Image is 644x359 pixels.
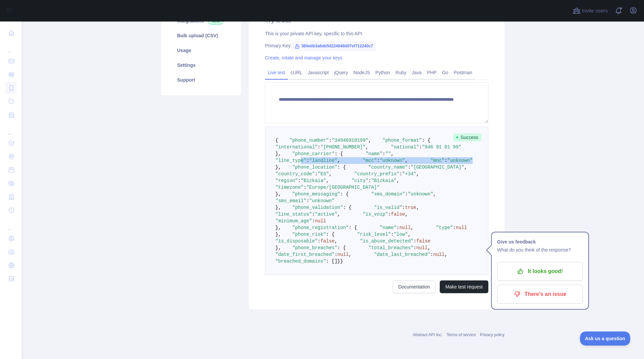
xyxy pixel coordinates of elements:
span: : [315,171,318,177]
span: , [416,171,419,177]
span: : [306,158,309,163]
span: "mcc" [363,158,377,163]
span: "timezone" [275,185,304,190]
span: "breached_domains" [275,259,326,264]
span: : [391,232,394,237]
span: "line_type" [275,158,306,163]
span: "ES" [318,171,329,177]
a: Privacy policy [480,332,504,337]
span: "national" [391,144,419,150]
button: It looks good! [497,262,583,281]
span: , [428,245,430,251]
span: "unknown" [309,198,335,204]
span: , [396,178,399,183]
span: "region" [275,178,298,183]
span: "risk_level" [357,232,391,237]
span: "phone_location" [292,165,337,170]
span: "sms_email" [275,198,306,204]
span: : [430,252,433,257]
a: Usage [169,43,233,58]
span: }, [275,245,281,251]
span: , [326,178,329,183]
span: "Bizkaia" [301,178,326,183]
span: , [329,171,332,177]
span: null [337,252,349,257]
p: It looks good! [502,266,578,277]
span: "Europe/[GEOGRAPHIC_DATA]" [306,185,379,190]
span: "line_status" [275,212,312,217]
span: "[GEOGRAPHIC_DATA]" [411,165,464,170]
span: : [414,245,416,251]
span: "phone_carrier" [292,151,334,156]
span: : { [343,205,352,210]
span: "name" [366,151,382,156]
span: "phone_number" [289,138,329,143]
span: , [391,151,394,156]
span: : { [326,232,334,237]
span: null [456,225,467,230]
span: : [444,158,447,163]
a: Terms of service [446,332,476,337]
span: "phone_format" [382,138,422,143]
span: false [320,238,334,244]
p: What do you think of the response? [497,246,583,254]
span: false [416,238,430,244]
span: : [318,144,320,150]
span: : [396,225,399,230]
span: "landline" [309,158,337,163]
span: "946 91 01 99" [422,144,462,150]
span: : [304,185,306,190]
span: Invite users [582,7,608,15]
span: true [405,205,417,210]
span: , [433,191,436,197]
span: : [] [326,259,337,264]
span: }, [275,225,281,230]
span: : [306,198,309,204]
span: : [312,212,315,217]
a: PHP [424,67,439,78]
span: , [366,144,368,150]
span: null [416,245,428,251]
p: There's an issue [502,288,578,300]
span: , [408,232,411,237]
span: : { [334,151,343,156]
span: , [334,238,337,244]
span: : [405,191,408,197]
span: , [444,252,447,257]
span: , [416,205,419,210]
a: Javascript [305,67,331,78]
span: "city" [352,178,368,183]
span: } [340,259,343,264]
span: "name" [380,225,396,230]
span: "phone_messaging" [292,191,340,197]
div: ... [5,122,16,136]
span: : [399,171,402,177]
span: , [411,225,413,230]
span: "country_prefix" [354,171,399,177]
span: : { [337,245,346,251]
span: , [348,252,351,257]
span: : [408,165,411,170]
span: "" [385,151,391,156]
span: "sms_domain" [371,191,405,197]
span: "+34" [402,171,416,177]
span: : { [348,225,357,230]
span: , [368,138,371,143]
div: ... [5,40,16,54]
span: : [318,238,320,244]
span: "phone_breaches" [292,245,337,251]
span: : [402,205,405,210]
span: "low" [394,232,408,237]
span: : [382,151,385,156]
span: , [405,212,408,217]
a: Postman [451,67,475,78]
a: Python [373,67,393,78]
span: , [337,158,340,163]
a: Settings [169,58,233,73]
span: "unknown" [447,158,473,163]
span: "Bizkaia" [371,178,397,183]
span: : { [340,191,348,197]
span: "international" [275,144,318,150]
a: Bulk upload (CSV) [169,28,233,43]
span: "phone_registration" [292,225,348,230]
